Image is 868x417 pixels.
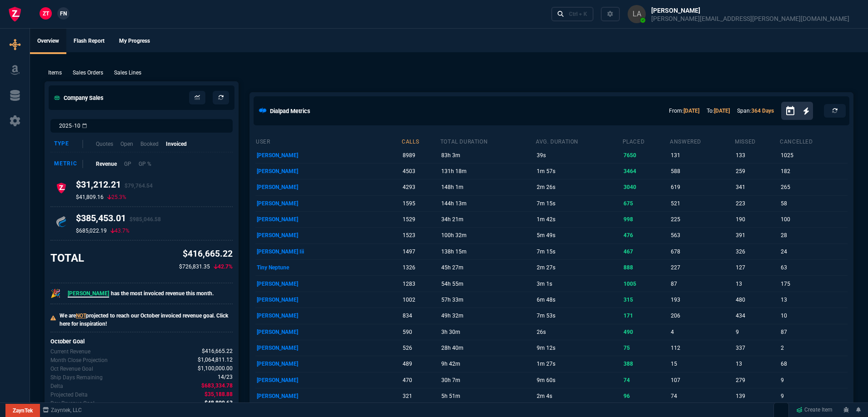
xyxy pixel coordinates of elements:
p: 133 [736,149,778,162]
p: 171 [624,309,668,322]
p: 1m 27s [537,357,620,370]
p: $685,022.19 [76,227,107,234]
p: 1497 [403,245,438,258]
p: 139 [736,390,778,402]
p: Delta divided by the remaining ship days. [50,399,95,407]
p: Invoiced [166,140,187,148]
p: 9 [781,390,846,402]
p: 588 [671,165,733,178]
p: 100 [781,213,846,226]
p: spec.value [210,373,233,382]
p: [PERSON_NAME] [257,165,400,178]
p: 45h 27m [441,261,534,274]
p: 4503 [403,165,438,178]
p: 1025 [781,149,846,162]
p: spec.value [193,382,233,390]
a: Flash Report [66,29,112,54]
p: 131 [671,149,733,162]
th: calls [401,134,440,147]
p: Booked [140,140,159,148]
p: 563 [671,229,733,242]
p: Sales Lines [114,69,141,77]
p: spec.value [190,356,233,364]
p: [PERSON_NAME] [257,309,400,322]
p: 2m 4s [537,390,620,402]
th: answered [669,134,734,147]
p: 1523 [403,229,438,242]
p: 30h 7m [441,374,534,387]
p: 9m 60s [537,374,620,387]
div: Metric [54,160,83,168]
p: $726,831.35 [179,263,210,271]
p: 6m 48s [537,293,620,306]
p: 7m 53s [537,309,620,322]
p: 10 [781,309,846,322]
p: 526 [403,342,438,354]
p: 521 [671,197,733,210]
p: 🎉 [50,287,60,300]
span: Out of 23 ship days in Oct - there are 14 remaining. [218,373,233,382]
p: 100h 32m [441,229,534,242]
p: 888 [624,261,668,274]
p: 1595 [403,197,438,210]
p: 3464 [624,165,668,178]
p: 337 [736,342,778,354]
p: [PERSON_NAME] [257,181,400,194]
p: 193 [671,293,733,306]
p: From: [669,107,699,115]
p: 182 [781,165,846,178]
p: 391 [736,229,778,242]
p: Quotes [96,140,113,148]
p: Tiny Neptune [257,261,400,274]
p: 9 [781,374,846,387]
p: 470 [403,374,438,387]
p: [PERSON_NAME] [257,390,400,402]
p: [PERSON_NAME] [257,374,400,387]
p: 476 [624,229,668,242]
p: 107 [671,374,733,387]
div: Type [54,140,83,148]
p: 68 [781,357,846,370]
p: [PERSON_NAME] [257,278,400,290]
p: 131h 18m [441,165,534,178]
p: spec.value [196,390,233,399]
p: 1529 [403,213,438,226]
p: 75 [624,342,668,354]
span: $985,046.58 [130,216,161,223]
p: 87 [671,278,733,290]
p: 3h 30m [441,326,534,338]
p: 341 [736,181,778,194]
p: 1m 42s [537,213,620,226]
th: cancelled [779,134,848,147]
span: Delta divided by the remaining ship days. [205,399,233,407]
p: 42.7% [214,263,233,271]
p: 39s [537,149,620,162]
p: Uses current month's data to project the month's close. [50,356,108,364]
p: 49h 32m [441,309,534,322]
h4: $385,453.01 [76,213,161,227]
a: 364 Days [751,108,774,114]
a: [DATE] [683,108,699,114]
p: 28h 40m [441,342,534,354]
p: 619 [671,181,733,194]
p: 63 [781,261,846,274]
p: 24 [781,245,846,258]
p: [PERSON_NAME] [257,149,400,162]
p: 83h 3m [441,149,534,162]
span: Uses current month's data to project the month's close. [198,356,233,364]
p: 13 [736,357,778,370]
span: $79,764.54 [125,183,153,189]
button: Open calendar [785,104,803,118]
p: 8989 [403,149,438,162]
p: 259 [736,165,778,178]
span: NOT [76,313,86,319]
p: 96 [624,390,668,402]
p: 321 [403,390,438,402]
p: 590 [403,326,438,338]
p: 25.3% [107,194,126,201]
p: 13 [736,278,778,290]
p: 1326 [403,261,438,274]
p: 54h 55m [441,278,534,290]
p: 434 [736,309,778,322]
p: 7m 15s [537,197,620,210]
